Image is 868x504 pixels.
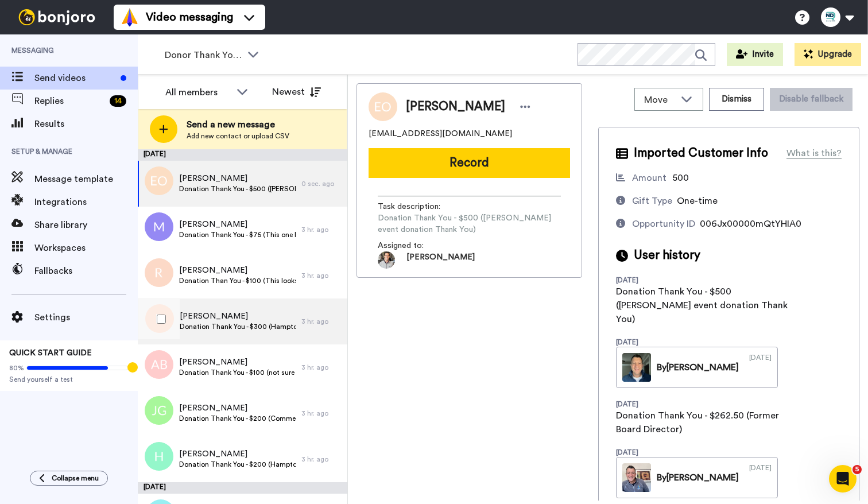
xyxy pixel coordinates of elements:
[616,338,691,347] div: [DATE]
[179,402,296,414] span: [PERSON_NAME]
[657,471,739,484] div: By [PERSON_NAME]
[187,118,289,131] span: Send a new message
[9,375,129,384] span: Send yourself a test
[644,93,675,107] span: Move
[145,396,173,425] img: jg.png
[179,414,296,423] span: Donation Thank You - $200 (Comment left, "Thank you, [PERSON_NAME].")
[616,400,691,409] div: [DATE]
[301,455,342,464] div: 3 hr. ago
[145,350,173,379] img: ab.png
[146,9,233,25] span: Video messaging
[301,271,342,280] div: 3 hr. ago
[749,353,772,382] div: [DATE]
[795,43,861,66] button: Upgrade
[700,219,801,228] span: 006Jx00000mQtYHIA0
[632,217,695,231] div: Opportunity ID
[301,179,342,188] div: 0 sec. ago
[378,212,561,235] span: Donation Thank You - $500 ([PERSON_NAME] event donation Thank You)
[138,149,347,161] div: [DATE]
[369,128,512,139] span: [EMAIL_ADDRESS][DOMAIN_NAME]
[369,92,397,121] img: Image of Elizabeth OHeaney
[180,322,296,331] span: Donation Thank You - $300 (Hamptons Event donation thank you)
[634,145,768,162] span: Imported Customer Info
[34,311,138,324] span: Settings
[770,88,852,111] button: Disable fallback
[145,212,173,241] img: m.png
[34,172,138,186] span: Message template
[378,240,458,251] span: Assigned to:
[179,368,296,377] span: Donation Thank You - $100 (not sure if this was for [PERSON_NAME] event or general donation)
[34,241,138,255] span: Workspaces
[727,43,783,66] button: Invite
[145,258,173,287] img: r.png
[406,251,475,269] span: [PERSON_NAME]
[9,349,92,357] span: QUICK START GUIDE
[616,285,800,326] div: Donation Thank You - $500 ([PERSON_NAME] event donation Thank You)
[165,86,231,99] div: All members
[677,196,718,206] span: One-time
[406,98,505,115] span: [PERSON_NAME]
[616,457,778,498] a: By[PERSON_NAME][DATE]
[34,117,138,131] span: Results
[179,276,296,285] span: Donation Than You - $100 (This looks like a donation from the hamptons event. NYC billing address))
[634,247,700,264] span: User history
[121,8,139,26] img: vm-color.svg
[179,448,296,460] span: [PERSON_NAME]
[30,471,108,486] button: Collapse menu
[127,362,138,373] div: Tooltip anchor
[616,448,691,457] div: [DATE]
[263,80,330,103] button: Newest
[301,317,342,326] div: 3 hr. ago
[14,9,100,25] img: bj-logo-header-white.svg
[34,264,138,278] span: Fallbacks
[34,71,116,85] span: Send videos
[709,88,764,111] button: Dismiss
[749,463,772,492] div: [DATE]
[180,311,296,322] span: [PERSON_NAME]
[616,409,800,436] div: Donation Thank You - $262.50 (Former Board Director)
[165,48,242,62] span: Donor Thank Yous
[179,230,296,239] span: Donation Thank You - $75 (This one looks like a donation from the hamptons event)
[34,218,138,232] span: Share library
[369,148,570,178] button: Record
[179,265,296,276] span: [PERSON_NAME]
[786,146,842,160] div: What is this?
[616,276,691,285] div: [DATE]
[852,465,862,474] span: 5
[657,360,739,374] div: By [PERSON_NAME]
[378,201,458,212] span: Task description :
[301,225,342,234] div: 3 hr. ago
[378,251,395,269] img: ACg8ocLLttLOZeNUDkyGzHv5GGQLmPhF9END9GCqjQ1MrH3GJcK2nC8=s96-c
[632,171,666,185] div: Amount
[672,173,689,183] span: 500
[622,463,651,492] img: 802fa9f7-118c-49fa-9f90-94ca7eebeeff-thumb.jpg
[622,353,651,382] img: 3bd97625-d499-437d-b4c5-71d7b36d1f1b-thumb.jpg
[34,195,138,209] span: Integrations
[34,94,105,108] span: Replies
[179,219,296,230] span: [PERSON_NAME]
[301,363,342,372] div: 3 hr. ago
[145,442,173,471] img: h.png
[829,465,857,493] iframe: Intercom live chat
[138,482,347,494] div: [DATE]
[179,173,296,184] span: [PERSON_NAME]
[110,95,126,107] div: 14
[145,166,173,195] img: eo.png
[179,356,296,368] span: [PERSON_NAME]
[301,409,342,418] div: 3 hr. ago
[632,194,672,208] div: Gift Type
[187,131,289,141] span: Add new contact or upload CSV
[179,460,296,469] span: Donation Thank You - $200 (Hamptons Event. Made in honor of "[PERSON_NAME]")
[179,184,296,193] span: Donation Thank You - $500 ([PERSON_NAME] event donation Thank You)
[9,363,24,373] span: 80%
[52,474,99,483] span: Collapse menu
[616,347,778,388] a: By[PERSON_NAME][DATE]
